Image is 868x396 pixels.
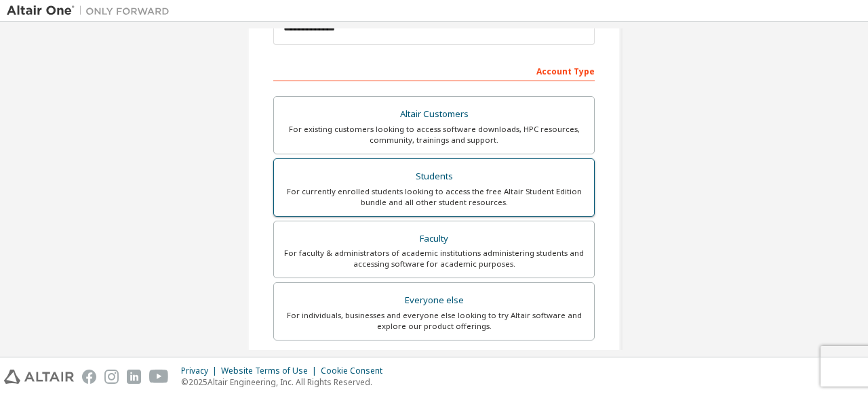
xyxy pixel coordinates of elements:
div: For currently enrolled students looking to access the free Altair Student Edition bundle and all ... [282,186,586,208]
img: youtube.svg [149,370,169,384]
div: Cookie Consent [321,366,391,376]
img: instagram.svg [104,370,119,384]
img: altair_logo.svg [4,370,74,384]
img: facebook.svg [82,370,96,384]
div: Altair Customers [282,105,586,124]
img: linkedin.svg [127,370,141,384]
div: Account Type [273,60,595,81]
div: For individuals, businesses and everyone else looking to try Altair software and explore our prod... [282,310,586,332]
div: Faculty [282,229,586,248]
div: Everyone else [282,291,586,310]
img: Altair One [7,4,176,18]
div: Website Terms of Use [221,366,321,376]
div: For existing customers looking to access software downloads, HPC resources, community, trainings ... [282,124,586,146]
div: Students [282,167,586,186]
div: Privacy [181,366,221,376]
div: For faculty & administrators of academic institutions administering students and accessing softwa... [282,248,586,269]
p: © 2025 Altair Engineering, Inc. All Rights Reserved. [181,376,391,388]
